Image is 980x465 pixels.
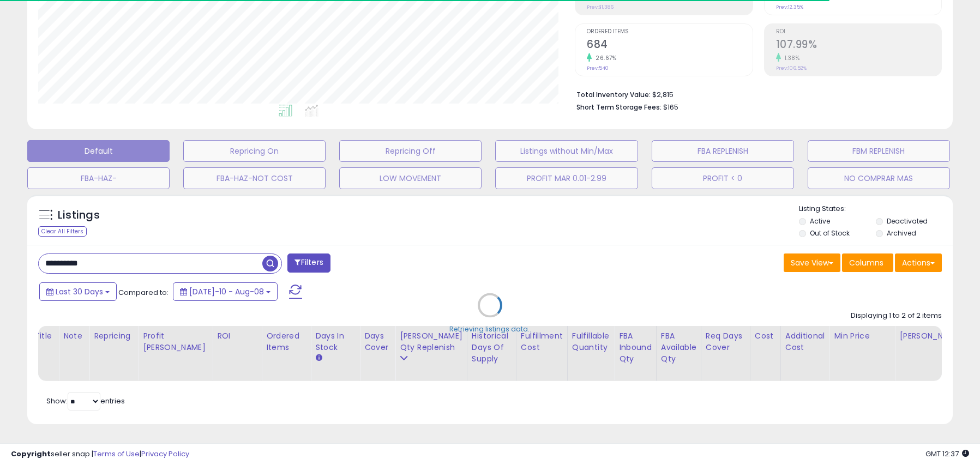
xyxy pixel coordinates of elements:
small: Prev: 540 [587,65,609,71]
button: Repricing Off [339,140,482,162]
button: Repricing On [183,140,326,162]
b: Total Inventory Value: [576,90,651,99]
button: Listings without Min/Max [495,140,638,162]
a: Privacy Policy [141,449,189,459]
h2: 107.99% [776,38,941,53]
h2: 684 [587,38,752,53]
button: Default [27,140,170,162]
button: NO COMPRAR MAS [808,167,950,189]
small: Prev: $1,386 [587,4,614,10]
div: Retrieving listings data.. [449,324,531,334]
a: Terms of Use [93,449,140,459]
button: PROFIT MAR 0.01-2.99 [495,167,638,189]
small: 1.38% [781,54,800,62]
strong: Copyright [11,449,51,459]
span: 2025-09-8 12:37 GMT [925,449,969,459]
button: LOW MOVEMENT [339,167,482,189]
li: $2,815 [576,87,934,100]
span: Ordered Items [587,29,752,35]
small: Prev: 106.52% [776,65,807,71]
button: FBM REPLENISH [808,140,950,162]
button: FBA REPLENISH [652,140,794,162]
span: $165 [663,102,678,112]
div: seller snap | | [11,449,189,460]
button: FBA-HAZ- [27,167,170,189]
span: ROI [776,29,941,35]
small: 26.67% [592,54,616,62]
b: Short Term Storage Fees: [576,102,662,112]
small: Prev: 12.35% [776,4,803,10]
button: PROFIT < 0 [652,167,794,189]
button: FBA-HAZ-NOT COST [183,167,326,189]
